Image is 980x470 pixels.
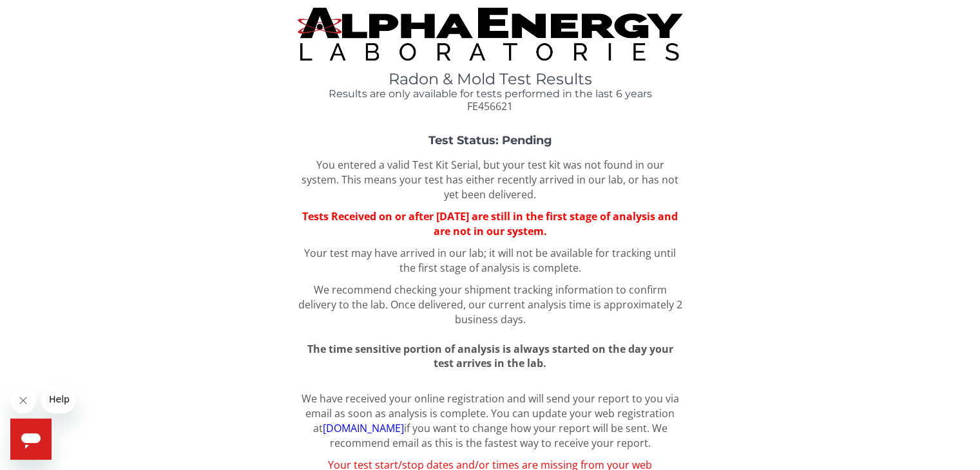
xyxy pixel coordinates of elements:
span: The time sensitive portion of analysis is always started on the day your test arrives in the lab. [307,342,673,371]
strong: Test Status: Pending [428,133,552,147]
span: We recommend checking your shipment tracking information to confirm delivery to the lab. [298,283,666,312]
iframe: Close message [10,388,36,413]
p: We have received your online registration and will send your report to you via email as soon as a... [298,391,682,450]
a: [DOMAIN_NAME] [322,421,403,435]
span: Once delivered, our current analysis time is approximately 2 business days. [390,297,682,326]
iframe: Message from company [41,385,75,413]
h4: Results are only available for tests performed in the last 6 years [298,88,682,100]
iframe: Button to launch messaging window [10,418,52,460]
span: FE456621 [467,99,513,113]
p: Your test may have arrived in our lab; it will not be available for tracking until the first stag... [298,246,682,276]
img: TightCrop.jpg [298,8,682,61]
p: You entered a valid Test Kit Serial, but your test kit was not found in our system. This means yo... [298,158,682,202]
span: Tests Received on or after [DATE] are still in the first stage of analysis and are not in our sys... [302,209,678,238]
h1: Radon & Mold Test Results [298,71,682,88]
